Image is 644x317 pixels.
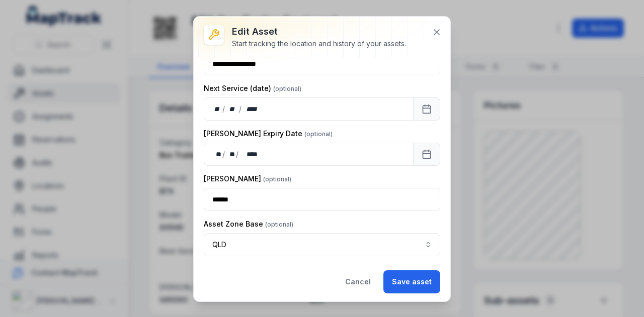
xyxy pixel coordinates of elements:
[337,270,379,293] button: Cancel
[204,83,301,93] label: Next Service (date)
[239,149,259,159] div: year,
[212,104,222,114] div: day,
[232,25,406,39] h3: Edit asset
[413,97,440,121] button: Calendar
[226,149,236,159] div: month,
[204,129,333,139] label: [PERSON_NAME] Expiry Date
[204,174,291,184] label: [PERSON_NAME]
[232,39,406,49] div: Start tracking the location and history of your assets.
[413,143,440,166] button: Calendar
[204,219,293,229] label: Asset Zone Base
[204,233,440,256] button: QLD
[239,104,243,114] div: /
[222,149,226,159] div: /
[243,104,261,114] div: year,
[236,149,239,159] div: /
[212,149,222,159] div: day,
[226,104,239,114] div: month,
[222,104,226,114] div: /
[383,270,440,293] button: Save asset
